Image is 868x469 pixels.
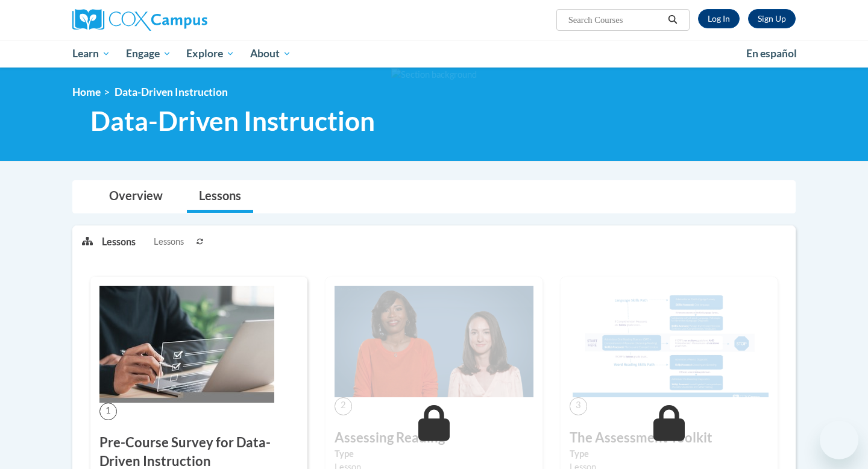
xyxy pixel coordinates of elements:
[698,9,740,28] a: Log In
[186,46,234,61] span: Explore
[335,447,533,461] label: Type
[90,105,375,137] span: Data-Driven Instruction
[391,68,477,81] img: Section background
[115,86,228,98] span: Data-Driven Instruction
[335,397,352,415] span: 2
[72,9,207,31] img: Cox Campus
[178,40,242,68] a: Explore
[820,421,858,459] iframe: Button to launch messaging window
[570,447,769,461] label: Type
[250,46,291,61] span: About
[335,286,533,398] img: Course Image
[570,286,769,398] img: Course Image
[335,429,533,447] h3: Assessing Reading
[748,9,796,28] a: Register
[64,40,118,68] a: Learn
[664,13,682,27] button: Search
[242,40,299,68] a: About
[72,86,101,98] a: Home
[99,286,274,403] img: Course Image
[72,9,301,31] a: Cox Campus
[570,397,587,415] span: 3
[102,235,136,248] p: Lessons
[738,41,805,66] a: En español
[118,40,179,68] a: Engage
[567,13,664,27] input: Search Courses
[72,46,110,61] span: Learn
[99,403,117,420] span: 1
[54,40,814,68] div: Main menu
[187,181,253,213] a: Lessons
[154,235,184,248] span: Lessons
[126,46,171,61] span: Engage
[746,47,797,60] span: En español
[570,429,769,447] h3: The Assessment Toolkit
[97,181,175,213] a: Overview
